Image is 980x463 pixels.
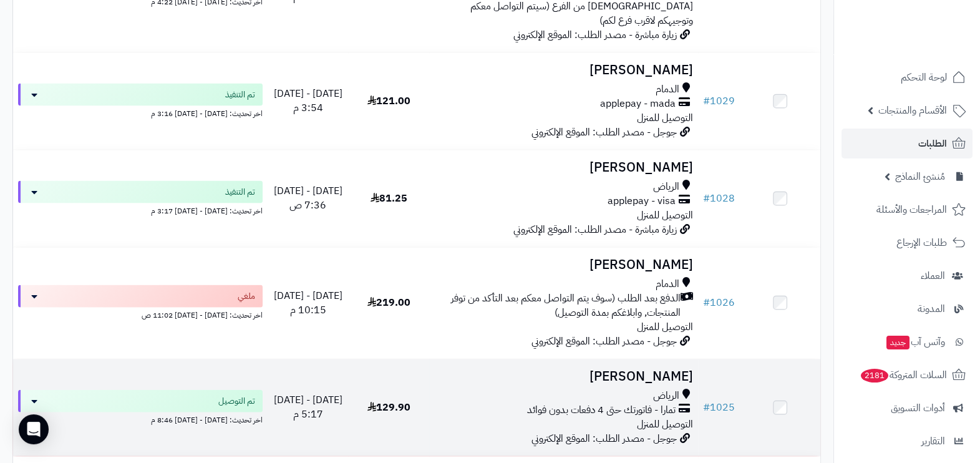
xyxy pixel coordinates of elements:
span: الدفع بعد الطلب (سوف يتم التواصل معكم بعد التأكد من توفر المنتجات, وابلاغكم بمدة التوصيل) [434,291,681,320]
span: المراجعات والأسئلة [876,201,947,218]
span: 81.25 [371,191,407,206]
span: 2181 [861,369,888,383]
span: لوحة التحكم [901,69,947,86]
span: تم التنفيذ [225,186,255,198]
span: مُنشئ النماذج [895,168,945,185]
div: اخر تحديث: [DATE] - [DATE] 11:02 ص [18,308,263,321]
a: أدوات التسويق [842,393,973,423]
a: وآتس آبجديد [842,327,973,357]
h3: [PERSON_NAME] [434,369,693,384]
a: المدونة [842,294,973,324]
span: # [703,191,710,206]
div: اخر تحديث: [DATE] - [DATE] 8:46 م [18,412,263,426]
span: applepay - mada [600,97,676,111]
a: #1025 [703,400,735,415]
img: logo-2.png [895,32,968,58]
a: السلات المتروكة2181 [842,360,973,390]
span: تم التنفيذ [225,89,255,101]
a: #1028 [703,191,735,206]
span: جديد [886,336,910,349]
a: طلبات الإرجاع [842,228,973,258]
a: التقارير [842,426,973,456]
span: زيارة مباشرة - مصدر الطلب: الموقع الإلكتروني [513,27,677,42]
div: اخر تحديث: [DATE] - [DATE] 3:16 م [18,106,263,119]
span: applepay - visa [608,194,676,208]
span: جوجل - مصدر الطلب: الموقع الإلكتروني [531,334,677,349]
span: السلات المتروكة [860,366,947,384]
span: أدوات التسويق [891,399,945,417]
a: لوحة التحكم [842,62,973,92]
span: الدمام [656,82,679,97]
span: زيارة مباشرة - مصدر الطلب: الموقع الإلكتروني [513,222,677,237]
span: التوصيل للمنزل [637,319,693,334]
span: تمارا - فاتورتك حتى 4 دفعات بدون فوائد [527,403,676,417]
span: وآتس آب [885,333,945,351]
span: 129.90 [367,400,410,415]
span: الطلبات [918,135,947,152]
span: # [703,295,710,310]
span: التوصيل للمنزل [637,110,693,125]
span: التوصيل للمنزل [637,208,693,223]
span: الأقسام والمنتجات [878,102,947,119]
span: # [703,400,710,415]
h3: [PERSON_NAME] [434,63,693,77]
span: العملاء [921,267,945,285]
a: #1029 [703,94,735,109]
div: اخر تحديث: [DATE] - [DATE] 3:17 م [18,203,263,217]
div: Open Intercom Messenger [19,414,49,444]
h3: [PERSON_NAME] [434,258,693,272]
span: 219.00 [367,295,410,310]
span: التوصيل للمنزل [637,417,693,432]
span: التقارير [921,432,945,450]
span: 121.00 [367,94,410,109]
a: الطلبات [842,129,973,158]
span: [DATE] - [DATE] 7:36 ص [274,183,342,213]
span: # [703,94,710,109]
span: ملغي [238,290,255,303]
span: الدمام [656,277,679,291]
h3: [PERSON_NAME] [434,160,693,175]
span: [DATE] - [DATE] 3:54 م [274,86,342,115]
span: الرياض [653,389,679,403]
span: الرياض [653,180,679,194]
a: المراجعات والأسئلة [842,195,973,225]
span: المدونة [918,300,945,318]
a: #1026 [703,295,735,310]
span: جوجل - مصدر الطلب: الموقع الإلكتروني [531,125,677,140]
span: [DATE] - [DATE] 5:17 م [274,392,342,422]
span: طلبات الإرجاع [896,234,947,251]
a: العملاء [842,261,973,291]
span: [DATE] - [DATE] 10:15 م [274,288,342,318]
span: تم التوصيل [218,395,255,407]
span: جوجل - مصدر الطلب: الموقع الإلكتروني [531,431,677,446]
